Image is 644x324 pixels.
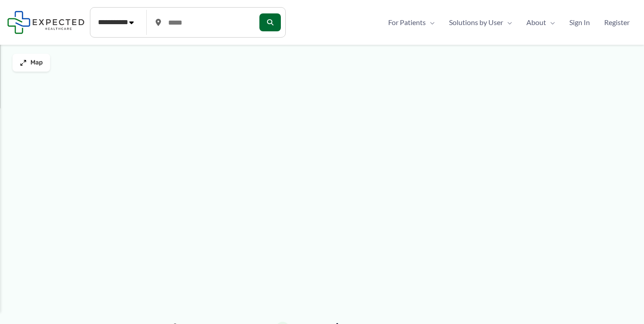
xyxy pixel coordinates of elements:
span: Map [30,59,43,67]
a: AboutMenu Toggle [519,16,562,29]
span: For Patients [388,16,426,29]
img: Expected Healthcare Logo - side, dark font, small [7,11,85,34]
span: Register [604,16,630,29]
span: Menu Toggle [426,16,435,29]
a: Solutions by UserMenu Toggle [442,16,519,29]
button: Map [13,54,50,72]
span: Menu Toggle [546,16,555,29]
span: Sign In [569,16,590,29]
a: Register [597,16,637,29]
a: For PatientsMenu Toggle [381,16,442,29]
span: Solutions by User [449,16,503,29]
img: Maximize [20,59,27,66]
a: Sign In [562,16,597,29]
span: Menu Toggle [503,16,512,29]
span: About [526,16,546,29]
